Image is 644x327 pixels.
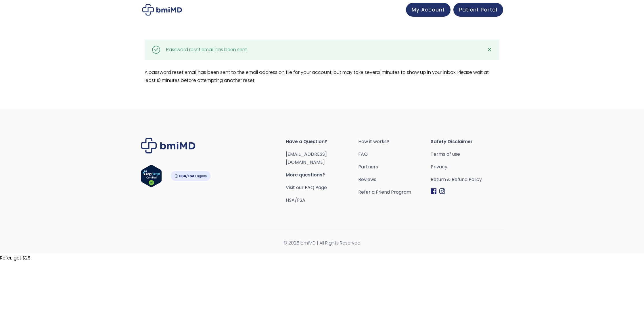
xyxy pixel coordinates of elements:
[484,44,495,55] a: ✕
[487,46,492,54] span: ✕
[358,150,431,158] a: FAQ
[439,188,445,194] img: Instagram
[431,150,503,158] a: Terms of use
[358,176,431,184] a: Reviews
[358,138,431,146] a: How it works?
[166,46,248,54] div: Password reset email has been sent.
[431,188,436,194] img: Facebook
[141,165,162,190] a: Verify LegitScript Approval for www.bmimd.com
[453,3,503,17] a: Patient Portal
[141,138,195,153] img: Brand Logo
[286,197,305,203] a: HSA/FSA
[141,239,503,247] span: © 2025 bmiMD | All Rights Reserved
[412,6,445,13] span: My Account
[431,176,503,184] a: Return & Refund Policy
[286,151,327,166] a: [EMAIL_ADDRESS][DOMAIN_NAME]
[142,4,182,16] img: My account
[406,3,451,17] a: My Account
[286,138,358,146] span: Have a Question?
[358,163,431,171] a: Partners
[286,171,358,179] span: More questions?
[145,68,500,84] p: A password reset email has been sent to the email address on file for your account, but may take ...
[286,184,327,191] a: Visit our FAQ Page
[170,171,211,181] img: HSA-FSA
[431,163,503,171] a: Privacy
[358,188,431,196] a: Refer a Friend Program
[459,6,497,13] span: Patient Portal
[431,138,503,146] span: Safety Disclaimer
[141,165,162,187] img: Verify Approval for www.bmimd.com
